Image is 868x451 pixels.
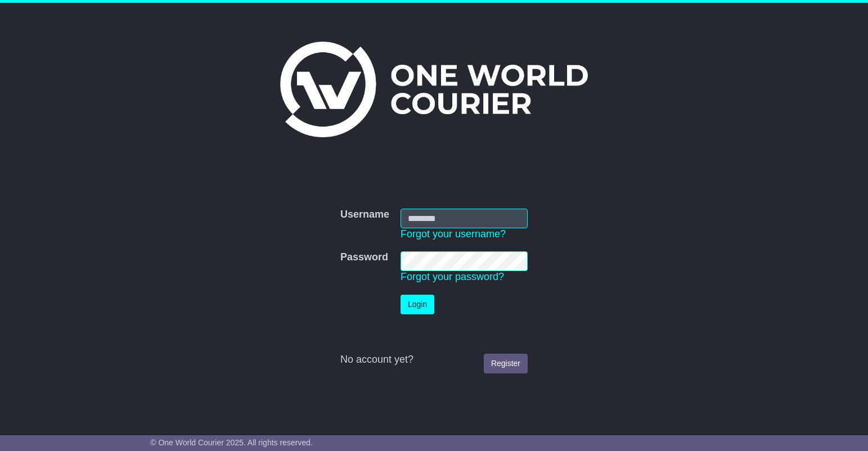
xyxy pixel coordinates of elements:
[401,295,434,314] button: Login
[280,42,587,137] img: One World
[150,438,313,447] span: © One World Courier 2025. All rights reserved.
[340,354,528,366] div: No account yet?
[401,228,506,240] a: Forgot your username?
[401,271,504,282] a: Forgot your password?
[340,209,389,221] label: Username
[340,251,388,264] label: Password
[484,354,528,373] a: Register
